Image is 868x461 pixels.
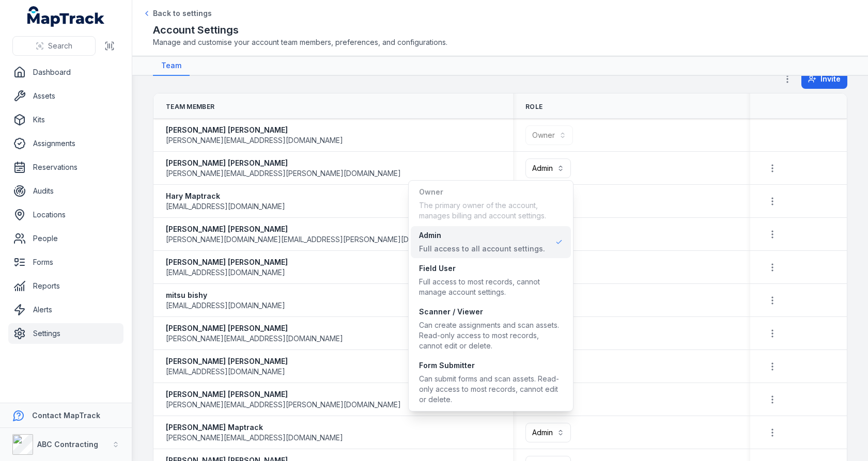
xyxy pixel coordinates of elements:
[419,277,563,297] div: Full access to most records, cannot manage account settings.
[419,307,563,317] div: Scanner / Viewer
[419,187,563,197] div: Owner
[419,374,563,405] div: Can submit forms and scan assets. Read-only access to most records, cannot edit or delete.
[408,180,574,411] div: Admin
[419,360,563,371] div: Form Submitter
[419,200,563,221] div: The primary owner of the account, manages billing and account settings.
[525,158,571,178] button: Admin
[419,320,563,351] div: Can create assignments and scan assets. Read-only access to most records, cannot edit or delete.
[419,230,545,241] div: Admin
[419,244,545,254] div: Full access to all account settings.
[419,263,563,274] div: Field User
